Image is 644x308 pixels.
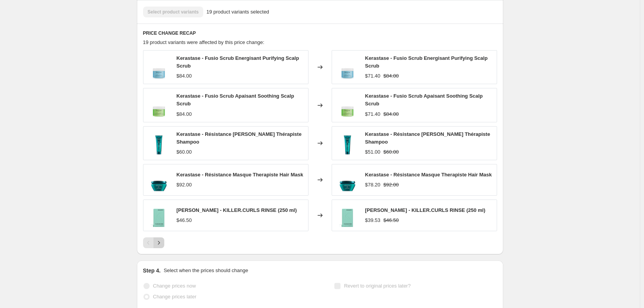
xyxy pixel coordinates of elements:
img: 3474636757039.Main_80x.jpg [147,56,170,79]
span: Kerastase - Fusio Scrub Apaisant Soothing Scalp Scrub [365,93,483,107]
nav: Pagination [143,237,164,248]
img: 3474636757039.Main_80x.jpg [336,56,359,79]
img: 3474636397969.Main_80x.jpg [336,132,359,155]
h2: Step 4. [143,267,161,274]
span: 19 product variants selected [206,8,269,16]
span: [PERSON_NAME] - KILLER.CURLS RINSE (250 ml) [177,207,297,213]
strike: $92.00 [383,181,399,189]
img: 3474636397983.Main_80x.jpg [336,168,359,191]
div: $60.00 [177,148,192,156]
img: 3474636757046.Main_80x.jpg [336,94,359,117]
img: KILLER-CURLS-RINSE_250ML_80x.png [336,204,359,227]
strike: $84.00 [383,72,399,80]
span: [PERSON_NAME] - KILLER.CURLS RINSE (250 ml) [365,207,486,213]
span: Kerastase - Fusio Scrub Energisant Purifying Scalp Scrub [365,55,488,69]
span: Revert to original prices later? [344,283,411,289]
img: 3474636757046.Main_80x.jpg [147,94,170,117]
span: Kerastase - Résistance Masque Therapiste Hair Mask [365,172,492,178]
img: KILLER-CURLS-RINSE_250ML_80x.png [147,204,170,227]
button: Next [153,237,164,248]
span: Kerastase - Résistance [PERSON_NAME] Thérapiste Shampoo [365,131,490,145]
span: Kerastase - Résistance Masque Therapiste Hair Mask [177,172,303,178]
span: Change prices later [153,294,197,300]
img: 3474636397983.Main_80x.jpg [147,168,170,191]
h6: PRICE CHANGE RECAP [143,30,497,36]
strike: $60.00 [383,148,399,156]
div: $71.40 [365,72,381,80]
div: $84.00 [177,72,192,80]
p: Select when the prices should change [164,267,248,274]
div: $46.50 [177,217,192,224]
div: $39.53 [365,217,381,224]
strike: $46.50 [383,217,399,224]
span: Kerastase - Résistance [PERSON_NAME] Thérapiste Shampoo [177,131,302,145]
strike: $84.00 [383,110,399,118]
div: $92.00 [177,181,192,189]
span: 19 product variants were affected by this price change: [143,39,265,45]
div: $78.20 [365,181,381,189]
div: $51.00 [365,148,381,156]
div: $71.40 [365,110,381,118]
span: Change prices now [153,283,196,289]
span: Kerastase - Fusio Scrub Apaisant Soothing Scalp Scrub [177,93,294,107]
div: $84.00 [177,110,192,118]
span: Kerastase - Fusio Scrub Energisant Purifying Scalp Scrub [177,55,299,69]
img: 3474636397969.Main_80x.jpg [147,132,170,155]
